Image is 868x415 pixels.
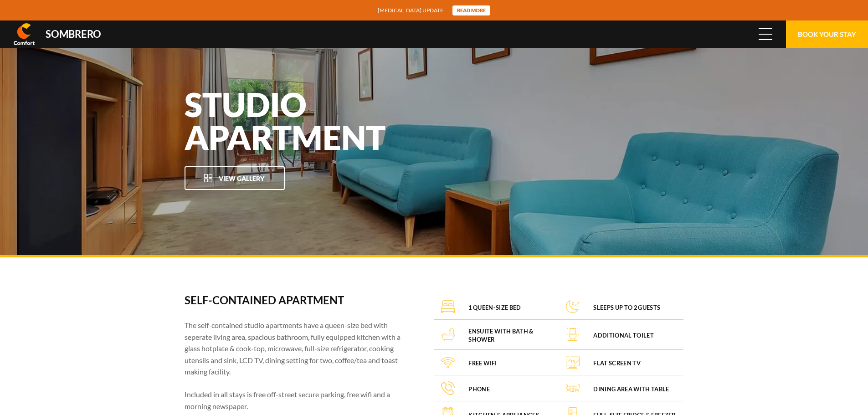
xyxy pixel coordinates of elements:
span: [MEDICAL_DATA] update [378,6,443,15]
h4: Ensuite with bath & shower [468,328,551,343]
button: View Gallery [185,166,285,190]
h4: Additional toilet [593,332,653,339]
span: Menu [759,29,772,39]
img: Additional toilet [566,328,580,341]
img: FREE WiFi [441,356,455,369]
h1: Studio Apartment [185,88,435,154]
h4: FREE WiFi [468,359,497,367]
h4: 1 queen-size bed [468,304,521,312]
img: Comfort Inn & Suites Sombrero [14,23,35,45]
h4: Flat screen TV [593,359,640,367]
img: Phone [441,381,455,395]
h4: Dining area with table [593,385,669,393]
img: 1 queen-size bed [441,300,455,313]
h4: Sleeps up to 2 guests [593,304,660,312]
h4: Phone [468,385,490,393]
button: Menu [752,20,779,48]
p: Included in all stays is free off-street secure parking, free wifi and a morning newspaper. [185,389,409,412]
span: View Gallery [219,174,264,182]
img: Ensuite with bath & shower [441,328,455,341]
button: Book Your Stay [786,20,868,48]
h3: Self-contained apartment [185,294,409,307]
img: Flat screen TV [566,356,580,369]
img: Open Gallery [204,174,213,183]
img: Dining area with table [566,381,580,395]
div: Sombrero [46,29,101,39]
p: The self-contained studio apartments have a queen-size bed with seperate living area, spacious ba... [185,319,409,378]
img: Sleeps up to 2 guests [566,300,580,313]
